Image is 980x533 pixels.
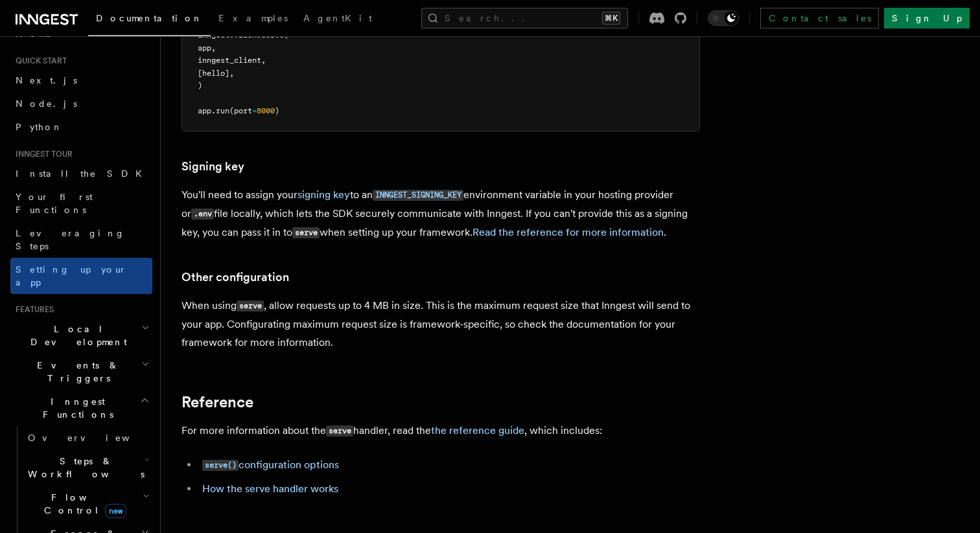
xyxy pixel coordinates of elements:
a: How the serve handler works [202,482,338,495]
a: Your first Functions [10,185,152,221]
p: When using , allow requests up to 4 MB in size. This is the maximum request size that Inngest wil... [181,297,700,352]
span: = [252,106,257,115]
span: Install the SDK [16,168,150,179]
a: Overview [23,426,152,449]
button: Local Development [10,317,152,354]
code: serve() [202,460,239,471]
button: Events & Triggers [10,354,152,390]
span: app, [198,43,216,52]
p: For more information about the handler, read the , which includes: [181,422,700,440]
a: Leveraging Steps [10,221,152,258]
a: Examples [211,4,296,35]
span: Events & Triggers [10,359,141,385]
button: Inngest Functions [10,390,152,426]
a: Node.js [10,92,152,115]
span: Node.js [16,98,77,109]
code: serve [237,301,264,312]
span: Python [16,122,63,132]
span: app [198,106,211,115]
a: AgentKit [296,4,380,35]
a: Sign Up [884,8,970,28]
span: ) [198,81,202,90]
button: Flow Controlnew [23,486,152,522]
a: Setting up your app [10,258,152,294]
a: the reference guide [431,424,524,437]
span: Quick start [10,56,67,66]
span: Local Development [10,323,141,348]
span: Examples [218,13,288,23]
kbd: ⌘K [602,12,620,25]
span: Flow Control [23,491,143,517]
span: new [105,504,126,518]
code: serve [326,425,353,437]
span: Documentation [96,13,203,23]
span: [hello], [198,69,234,78]
a: INNGEST_SIGNING_KEY [373,188,463,201]
a: Install the SDK [10,162,152,185]
button: Steps & Workflows [23,449,152,486]
span: ) [275,106,279,115]
code: serve [292,227,320,238]
span: Overview [28,433,161,443]
span: inngest_client, [198,56,266,65]
span: . [211,106,216,115]
span: Features [10,304,54,315]
a: Read the reference for more information [472,226,664,238]
span: 8000 [257,106,275,115]
span: Inngest Functions [10,395,140,421]
span: Leveraging Steps [16,228,125,251]
a: Documentation [88,4,211,36]
span: run [216,106,229,115]
span: AgentKit [303,13,372,23]
a: Next.js [10,69,152,92]
a: Contact sales [760,8,879,28]
span: Inngest tour [10,149,73,159]
a: Signing key [181,157,244,176]
span: Next.js [16,75,77,85]
code: INNGEST_SIGNING_KEY [373,190,463,201]
code: .env [191,209,214,220]
a: Reference [181,393,253,411]
span: (port [229,106,252,115]
a: Python [10,115,152,139]
button: Toggle dark mode [708,10,739,26]
p: You'll need to assign your to an environment variable in your hosting provider or file locally, w... [181,186,700,242]
span: Steps & Workflows [23,455,145,481]
button: Search...⌘K [421,8,628,28]
a: signing key [297,188,350,201]
span: Setting up your app [16,264,127,288]
a: serve()configuration options [202,459,339,471]
a: Other configuration [181,268,289,286]
span: Your first Functions [16,192,93,215]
